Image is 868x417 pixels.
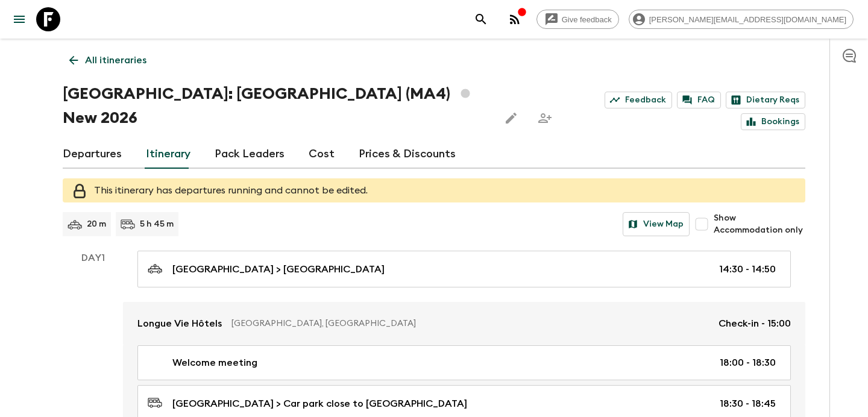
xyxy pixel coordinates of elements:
a: FAQ [677,92,721,108]
p: All itineraries [85,53,146,67]
p: 5 h 45 m [140,218,174,230]
h1: [GEOGRAPHIC_DATA]: [GEOGRAPHIC_DATA] (MA4) New 2026 [63,82,489,130]
span: This itinerary has departures running and cannot be edited. [94,186,368,195]
p: Longue Vie Hôtels [137,316,222,331]
p: [GEOGRAPHIC_DATA] > [GEOGRAPHIC_DATA] [172,262,385,277]
p: 18:30 - 18:45 [720,397,776,411]
a: Bookings [741,113,805,130]
a: Itinerary [146,140,190,169]
a: Give feedback [536,10,619,29]
p: [GEOGRAPHIC_DATA] > Car park close to [GEOGRAPHIC_DATA] [172,397,467,411]
p: 20 m [87,218,106,230]
a: Prices & Discounts [359,140,456,169]
button: View Map [623,212,690,236]
a: Cost [309,140,335,169]
a: Feedback [605,92,672,108]
span: Share this itinerary [533,106,557,130]
a: Departures [63,140,122,169]
span: Show Accommodation only [714,212,805,236]
span: [PERSON_NAME][EMAIL_ADDRESS][DOMAIN_NAME] [643,15,853,24]
p: 18:00 - 18:30 [720,356,776,370]
a: Dietary Reqs [726,92,805,108]
button: search adventures [469,7,493,31]
a: Pack Leaders [215,140,285,169]
a: Welcome meeting18:00 - 18:30 [137,345,791,380]
div: [PERSON_NAME][EMAIL_ADDRESS][DOMAIN_NAME] [629,10,854,29]
p: [GEOGRAPHIC_DATA], [GEOGRAPHIC_DATA] [231,318,709,330]
button: Edit this itinerary [499,106,523,130]
button: menu [7,7,31,31]
span: Give feedback [555,15,618,24]
p: Welcome meeting [172,356,257,370]
a: [GEOGRAPHIC_DATA] > [GEOGRAPHIC_DATA]14:30 - 14:50 [137,251,791,287]
p: Day 1 [63,251,123,265]
a: Longue Vie Hôtels[GEOGRAPHIC_DATA], [GEOGRAPHIC_DATA]Check-in - 15:00 [123,302,805,345]
p: 14:30 - 14:50 [719,262,776,277]
p: Check-in - 15:00 [719,316,791,331]
a: All itineraries [63,48,153,72]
